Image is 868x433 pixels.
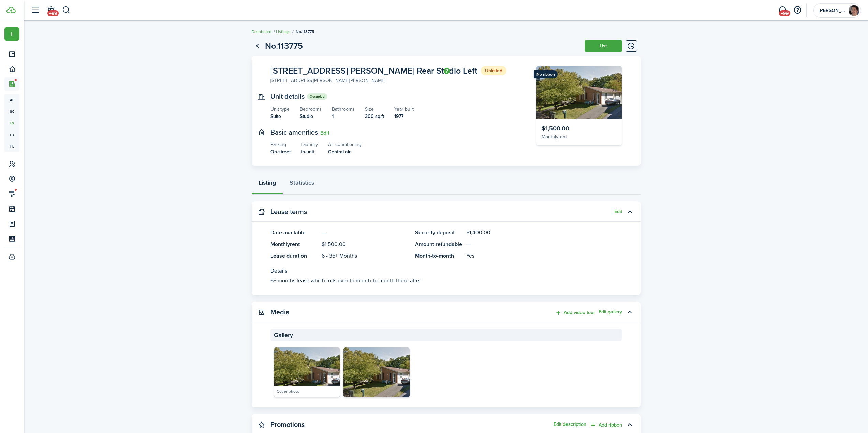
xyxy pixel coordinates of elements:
[585,40,622,52] button: List
[274,347,340,397] img: Image
[270,66,477,75] span: [STREET_ADDRESS][PERSON_NAME] Rear Studio Left
[624,419,635,430] button: Toggle accordion
[4,140,19,152] a: pl
[415,252,463,260] panel-main-title: Month-to-month
[4,117,19,129] a: ls
[624,206,635,217] button: Toggle accordion
[44,2,57,19] a: Notifications
[328,148,361,155] listing-view-item-description: Central air
[365,113,384,120] listing-view-item-description: 300 sq.ft
[276,29,290,35] a: Listings
[252,40,263,52] a: Go back
[283,174,321,195] a: Statistics
[270,128,318,136] text-item: Basic amenities
[4,106,19,117] a: sc
[4,94,19,106] a: ap
[466,229,622,237] panel-main-description: $1,400.00
[270,77,385,84] div: [STREET_ADDRESS][PERSON_NAME][PERSON_NAME]
[343,347,410,397] img: Image
[415,240,463,248] panel-main-title: Amount refundable
[270,252,318,260] panel-main-title: Lease duration
[322,240,408,248] panel-main-description: $1,500.00
[62,4,71,16] button: Search
[322,229,408,237] panel-main-description: —
[481,66,506,76] status: Unlisted
[4,129,19,140] a: ld
[29,4,42,17] button: Open sidebar
[394,113,414,120] listing-view-item-description: 1977
[614,209,622,214] button: Edit
[296,29,314,35] span: No.113775
[599,309,622,315] button: Edit gallery
[555,309,595,317] button: Add video tour
[300,106,322,113] listing-view-item-title: Bedrooms
[277,388,299,395] div: Cover photo
[590,421,622,429] button: Add ribbon
[252,229,641,295] panel-main-body: Toggle accordion
[270,267,622,275] panel-main-title: Details
[252,329,641,407] panel-main-body: Toggle accordion
[776,2,789,19] a: Messaging
[270,93,305,100] text-item: Unit details
[394,106,414,113] listing-view-item-title: Year built
[542,133,617,140] div: Monthly rent
[270,141,291,148] listing-view-item-title: Parking
[270,208,307,216] panel-main-title: Lease terms
[554,422,586,427] button: Edit description
[466,240,622,248] panel-main-description: —
[270,229,318,237] panel-main-title: Date available
[536,66,622,119] img: Listing avatar
[270,106,290,113] listing-view-item-title: Unit type
[328,141,361,148] listing-view-item-title: Air conditioning
[270,308,290,316] panel-main-title: Media
[270,421,305,429] panel-main-title: Promotions
[265,40,303,52] h1: No.113775
[322,252,408,260] panel-main-description: 6 - 36+ Months
[624,306,635,318] button: Toggle accordion
[270,113,290,120] listing-view-item-description: Suite
[6,7,16,13] img: TenantCloud
[47,10,59,16] span: +99
[301,141,318,148] listing-view-item-title: Laundry
[307,93,327,100] status: Occupied
[4,27,19,41] button: Open menu
[365,106,384,113] listing-view-item-title: Size
[300,113,322,120] listing-view-item-description: Studio
[415,229,463,237] panel-main-title: Security deposit
[332,106,355,113] listing-view-item-title: Bathrooms
[320,130,329,136] button: Edit
[542,124,617,133] div: $1,500.00
[270,240,318,248] panel-main-title: Monthly rent
[270,277,622,285] p: 6+ months lease which rolls over to month-to-month there after
[301,148,318,155] listing-view-item-description: In-unit
[252,29,271,35] a: Dashboard
[270,148,291,155] listing-view-item-description: On-street
[466,252,622,260] panel-main-description: Yes
[792,4,803,16] button: Open resource center
[849,5,859,16] img: Andy
[819,8,846,13] span: Andy
[779,10,790,16] span: +99
[332,113,355,120] listing-view-item-description: 1
[274,330,293,340] span: Gallery
[626,40,637,52] button: Timeline
[534,70,558,78] ribbon: No ribbon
